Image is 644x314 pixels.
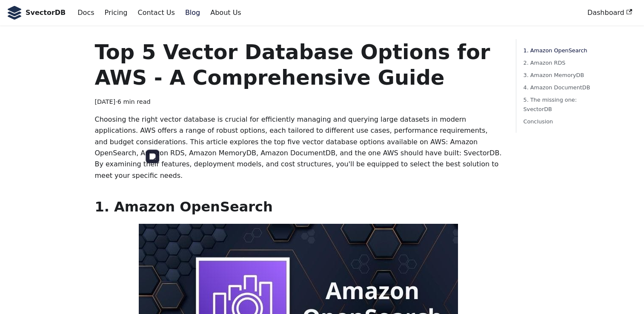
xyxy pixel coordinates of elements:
[94,114,502,181] p: Choosing the right vector database is crucial for efficiently managing and querying large dataset...
[523,71,592,80] a: 3. Amazon MemoryDB
[94,98,115,105] time: [DATE]
[523,46,592,55] a: 1. Amazon OpenSearch
[523,95,592,113] a: 5. The missing one: SvectorDB
[205,6,246,20] a: About Us
[132,6,180,20] a: Contact Us
[94,198,502,215] h2: 1. Amazon OpenSearch
[72,6,99,20] a: Docs
[523,117,592,126] a: Conclusion
[582,6,637,20] a: Dashboard
[523,83,592,92] a: 4. Amazon DocumentDB
[7,6,22,20] img: SvectorDB Logo
[94,97,502,107] div: · 6 min read
[7,6,66,20] a: SvectorDB LogoSvectorDB
[100,6,133,20] a: Pricing
[26,7,66,18] b: SvectorDB
[94,39,502,90] h1: Top 5 Vector Database Options for AWS - A Comprehensive Guide
[523,58,592,67] a: 2. Amazon RDS
[180,6,205,20] a: Blog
